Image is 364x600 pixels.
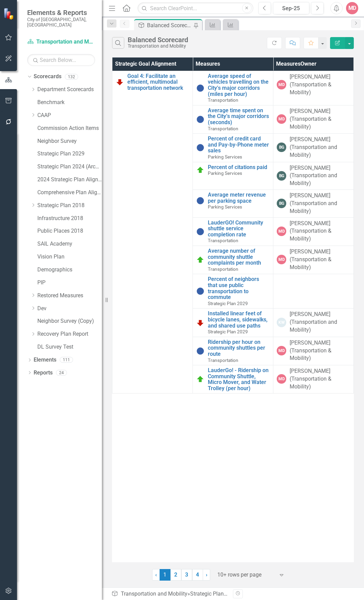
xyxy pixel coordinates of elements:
a: Department Scorecards [37,86,102,94]
a: Strategic Plan 2018 [37,202,102,210]
a: Percent of citations paid [208,164,270,170]
a: DL Survey Test [37,343,102,351]
div: [PERSON_NAME] (Transportation & Mobility) [290,107,350,131]
img: Reviewing for Improvement [196,319,204,327]
td: Double-Click to Edit [273,246,354,274]
div: » » [111,590,228,598]
img: Information Unavailable [196,347,204,355]
td: Double-Click to Edit [273,337,354,365]
span: Strategic Plan 2029 [208,329,248,334]
div: Balanced Scorecard [147,21,192,30]
td: Double-Click to Edit [273,365,354,394]
td: Double-Click to Edit [273,190,354,218]
a: Scorecards [34,73,61,81]
img: Information Unavailable [196,197,204,205]
a: Demographics [37,266,102,274]
a: Commission Action Items [37,124,102,132]
a: Restored Measures [37,292,102,300]
td: Double-Click to Edit Right Click for Context Menu [193,274,273,309]
a: Average time spent on the City’s major corridors (seconds) [208,107,270,126]
span: Parking Services [208,170,242,176]
span: Transportation [208,238,238,243]
td: Double-Click to Edit Right Click for Context Menu [193,190,273,218]
span: 1 [160,569,170,581]
a: Vision Plan [37,253,102,261]
img: Reviewing for Improvement [116,78,124,86]
span: › [206,571,207,578]
td: Double-Click to Edit Right Click for Context Menu [193,337,273,365]
td: Double-Click to Edit [273,71,354,105]
a: Average number of community shuttle complaints per month [208,248,270,266]
div: BG [277,143,286,152]
a: Reports [34,369,53,377]
td: Double-Click to Edit Right Click for Context Menu [193,105,273,133]
input: Search ClearPoint... [138,2,253,14]
small: City of [GEOGRAPHIC_DATA], [GEOGRAPHIC_DATA] [27,17,95,28]
td: Double-Click to Edit Right Click for Context Menu [193,71,273,105]
img: Information Unavailable [196,84,204,92]
button: Sep-25 [273,2,309,14]
a: Neighbor Survey [37,137,102,145]
a: Strategic Plan 2024 (Archive) [37,163,102,171]
td: Double-Click to Edit [273,105,354,133]
div: [PERSON_NAME] (Transportation and Mobility) [290,192,350,215]
img: Information Unavailable [196,144,204,152]
a: Average speed of vehicles travelling on the City’s major corridors (miles per hour) [208,73,270,97]
td: Double-Click to Edit [273,217,354,246]
span: Transportation [208,266,238,272]
a: Dev [37,305,102,313]
td: Double-Click to Edit Right Click for Context Menu [193,309,273,337]
div: [PERSON_NAME] (Transportation and Mobility) [290,164,350,188]
a: LauderGO! Community shuttle service completion rate [208,220,270,238]
img: Information Unavailable [196,287,204,295]
div: MD [277,227,286,236]
div: [PERSON_NAME] (Transportation & Mobility) [290,367,350,391]
button: MD [346,2,358,14]
span: Transportation [208,97,238,103]
div: MD [277,255,286,264]
a: Strategic Plan 2029 [37,150,102,158]
a: Transportation and Mobility [27,38,95,46]
td: Double-Click to Edit Right Click for Context Menu [193,134,273,162]
td: Double-Click to Edit Right Click for Context Menu [193,217,273,246]
a: Infrastructure 2018 [37,215,102,222]
span: ‹ [155,571,157,578]
a: Percent of credit card and Pay-by-Phone meter sales [208,136,270,154]
a: 2 [170,569,181,581]
a: Ridership per hour on community shuttles per route [208,339,270,357]
div: MD [277,374,286,384]
a: 4 [192,569,203,581]
div: Balanced Scorecard [128,36,188,44]
td: Double-Click to Edit [273,134,354,162]
a: Benchmark [37,99,102,106]
span: Elements & Reports [27,9,95,17]
span: Transportation [208,126,238,131]
img: Information Unavailable [196,115,204,123]
a: 2024 Strategic Plan Alignment [37,176,102,184]
div: Sep-25 [275,4,307,13]
span: Parking Services [208,204,242,210]
a: Public Places 2018 [37,227,102,235]
a: Strategic Plan Alignments [190,590,252,597]
div: [PERSON_NAME] (Transportation and Mobility) [290,136,350,159]
span: Transportation [208,357,238,363]
div: [PERSON_NAME] (Transportation and Mobility) [290,311,350,334]
a: Neighbor Survey (Copy) [37,317,102,325]
div: [PERSON_NAME] (Transportation & Mobility) [290,73,350,97]
div: Transportation and Mobility [128,44,188,49]
div: [PERSON_NAME] (Transportation & Mobility) [290,220,350,243]
a: CAAP [37,112,102,119]
a: Transportation and Mobility [121,590,187,597]
div: BG [277,199,286,208]
td: Double-Click to Edit Right Click for Context Menu [193,365,273,394]
img: Proceeding as Planned [196,256,204,264]
a: Elements [34,356,56,364]
div: 111 [60,357,73,363]
span: Strategic Plan 2029 [208,301,248,306]
img: Proceeding as Planned [196,375,204,383]
td: Double-Click to Edit [273,309,354,337]
td: Double-Click to Edit Right Click for Context Menu [112,71,193,394]
a: Average meter revenue per parking space [208,192,270,204]
a: SAIL Academy [37,240,102,248]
